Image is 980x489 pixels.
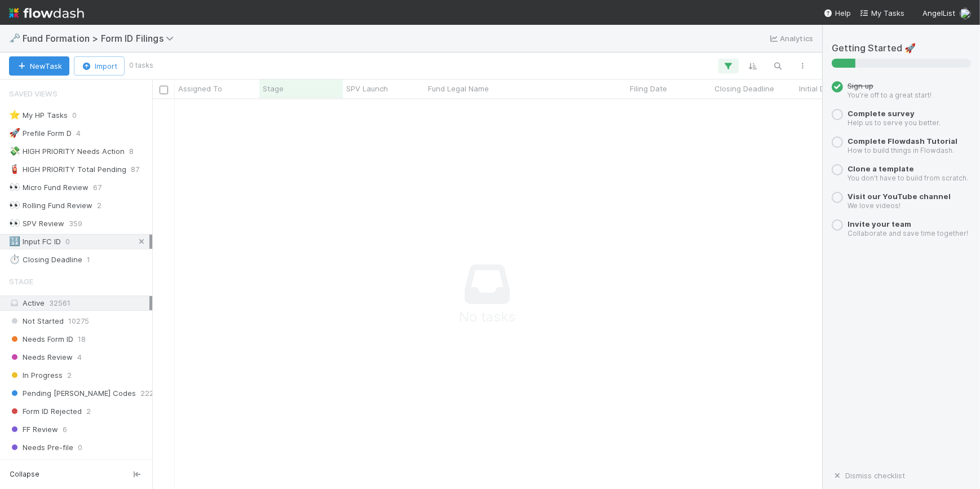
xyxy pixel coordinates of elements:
[9,314,64,328] span: Not Started
[832,43,971,54] h5: Getting Started 🚀
[9,296,149,310] div: Active
[9,368,63,382] span: In Progress
[65,235,70,249] span: 0
[78,332,86,346] span: 18
[67,368,72,382] span: 2
[9,253,82,267] div: Closing Deadline
[9,440,73,455] span: Needs Pre-file
[77,350,82,364] span: 4
[129,60,153,71] small: 0 tasks
[87,253,90,267] span: 1
[131,162,139,177] span: 87
[9,108,68,122] div: My HP Tasks
[847,146,954,155] small: How to build things in Flowdash.
[769,32,813,45] a: Analytics
[860,8,904,17] span: My Tasks
[922,8,955,17] span: AngelList
[9,217,64,231] div: SPV Review
[72,108,77,122] span: 0
[9,236,20,246] span: 🔢
[76,126,81,140] span: 4
[93,180,101,195] span: 67
[9,254,20,264] span: ⏱️
[9,144,125,158] div: HIGH PRIORITY Needs Action
[847,164,914,173] a: Clone a template
[9,126,72,140] div: Prefile Form D
[847,219,911,228] a: Invite your team
[9,422,58,437] span: FF Review
[9,199,92,213] div: Rolling Fund Review
[23,33,179,44] span: Fund Formation > Form ID Filings
[847,91,932,99] small: You’re off to a great start!
[847,136,957,146] a: Complete Flowdash Tutorial
[63,422,67,437] span: 6
[9,235,61,249] div: Input FC ID
[847,229,968,237] small: Collaborate and save time together!
[69,217,82,231] span: 359
[960,8,971,19] img: avatar_7d33b4c2-6dd7-4bf3-9761-6f087fa0f5c6.png
[9,332,73,346] span: Needs Form ID
[86,404,91,418] span: 2
[847,192,951,201] a: Visit our YouTube channel
[97,199,101,213] span: 2
[428,83,489,94] span: Fund Legal Name
[9,146,20,156] span: 💸
[9,218,20,228] span: 👀
[9,82,58,105] span: Saved Views
[68,314,89,328] span: 10275
[9,350,73,364] span: Needs Review
[9,270,33,293] span: Stage
[847,118,941,127] small: Help us to serve you better.
[847,201,900,210] small: We love videos!
[129,144,134,158] span: 8
[9,162,126,177] div: HIGH PRIORITY Total Pending
[9,110,20,120] span: ⭐
[140,386,154,400] span: 222
[847,109,915,118] a: Complete survey
[9,128,20,138] span: 🚀
[49,298,70,307] span: 32561
[178,83,222,94] span: Assigned To
[9,200,20,210] span: 👀
[9,3,84,23] img: logo-inverted-e16ddd16eac7371096b0.svg
[714,83,774,94] span: Closing Deadline
[10,469,39,479] span: Collapse
[160,86,168,94] input: Toggle All Rows Selected
[9,404,82,418] span: Form ID Rejected
[824,7,851,19] div: Help
[630,83,667,94] span: Filing Date
[9,33,20,43] span: 🗝️
[799,83,831,94] span: Initial DRI
[78,440,82,455] span: 0
[9,386,136,400] span: Pending [PERSON_NAME] Codes
[346,83,388,94] span: SPV Launch
[847,81,873,90] span: Sign up
[263,83,284,94] span: Stage
[95,459,98,473] span: 1
[9,56,69,76] button: NewTask
[9,182,20,192] span: 👀
[74,56,125,76] button: Import
[832,471,905,480] a: Dismiss checklist
[9,164,20,174] span: 🧯
[9,459,90,473] span: Needs Amendment
[860,7,904,19] a: My Tasks
[9,180,89,195] div: Micro Fund Review
[847,174,968,182] small: You don’t have to build from scratch.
